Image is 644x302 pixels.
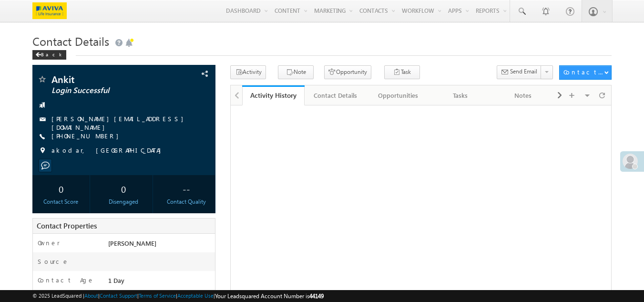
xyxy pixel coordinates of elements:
[32,50,66,60] div: Back
[500,90,546,101] div: Notes
[106,276,215,289] div: 1 Day
[177,292,214,299] a: Acceptable Use
[437,90,483,101] div: Tasks
[384,65,420,79] button: Task
[38,257,69,266] label: Source
[160,198,213,206] div: Contact Quality
[84,292,98,299] a: About
[51,115,188,131] a: [PERSON_NAME][EMAIL_ADDRESS][DOMAIN_NAME]
[97,180,150,198] div: 0
[492,85,554,105] a: Notes
[429,85,492,105] a: Tasks
[215,292,324,300] span: Your Leadsquared Account Number is
[563,68,604,76] div: Contact Actions
[139,292,176,299] a: Terms of Service
[324,65,371,79] button: Opportunity
[367,85,429,105] a: Opportunities
[312,90,358,101] div: Contact Details
[510,67,537,76] span: Send Email
[497,65,542,79] button: Send Email
[278,65,314,79] button: Note
[51,132,123,140] a: [PHONE_NUMBER]
[559,65,612,80] button: Contact Actions
[249,91,297,100] div: Activity History
[309,292,324,300] span: 44149
[38,276,94,284] label: Contact Age
[32,33,109,49] span: Contact Details
[35,180,88,198] div: 0
[35,198,88,206] div: Contact Score
[305,85,367,105] a: Contact Details
[160,180,213,198] div: --
[108,239,156,247] span: [PERSON_NAME]
[375,90,421,101] div: Opportunities
[32,2,67,19] img: Custom Logo
[230,65,266,79] button: Activity
[38,239,60,247] label: Owner
[32,292,324,301] span: © 2025 LeadSquared | | | | |
[51,146,166,156] span: akodar, [GEOGRAPHIC_DATA]
[242,85,305,105] a: Activity History
[51,74,164,84] span: Ankit
[100,292,137,299] a: Contact Support
[37,221,97,230] span: Contact Properties
[51,86,164,95] span: Login Successful
[97,198,150,206] div: Disengaged
[32,50,71,58] a: Back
